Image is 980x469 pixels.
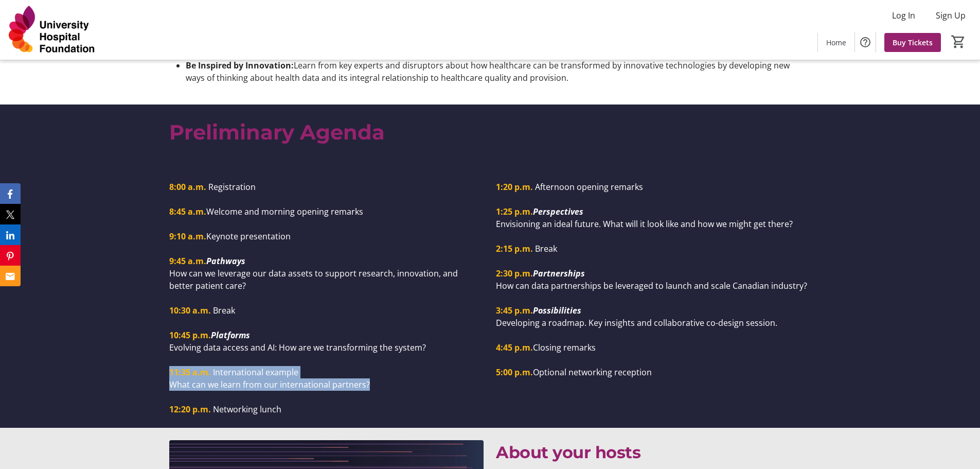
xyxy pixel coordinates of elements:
[928,7,974,24] button: Sign Up
[169,367,211,378] strong: 11:35 a.m.
[535,181,643,193] span: Afternoon opening remarks
[208,181,256,193] span: Registration
[884,33,941,52] a: Buy Tickets
[213,367,298,378] span: International example
[169,329,211,341] strong: 10:45 p.m.
[206,206,363,217] span: Welcome and morning opening remarks
[496,342,533,353] strong: 4:45 p.m.
[884,7,923,24] button: Log In
[169,404,211,415] strong: 12:20 p.m.
[206,255,245,267] em: Pathways
[169,379,370,390] span: What can we learn from our international partners?
[169,117,810,148] p: Preliminary Agenda
[186,59,810,84] li: Learn from key experts and disruptors about how healthcare can be transformed by innovative techn...
[893,37,933,48] span: Buy Tickets
[496,206,533,217] strong: 1:25 p.m.
[818,33,854,52] a: Home
[496,181,533,193] strong: 1:20 p.m.
[496,367,533,378] strong: 5:00 p.m.
[169,181,206,193] strong: 8:00 a.m.
[169,255,206,267] strong: 9:45 a.m.
[496,218,793,230] span: Envisioning an ideal future. What will it look like and how we might get there?
[826,37,846,48] span: Home
[533,206,583,217] em: Perspectives
[213,404,281,415] span: Networking lunch
[206,231,291,242] span: Keynote presentation
[213,305,235,316] span: Break
[533,367,652,378] span: Optional networking reception
[855,32,876,53] button: Help
[496,268,533,279] strong: 2:30 p.m.
[533,342,596,353] span: Closing remarks
[496,305,533,316] strong: 3:45 p.m.
[496,280,807,291] span: How can data partnerships be leveraged to launch and scale Canadian industry?
[936,9,966,22] span: Sign Up
[949,32,968,51] button: Cart
[6,4,98,56] img: University Hospital Foundation's Logo
[496,317,777,328] span: Developing a roadmap. Key insights and collaborative co-design session.
[892,9,915,22] span: Log In
[533,305,581,316] em: Possibilities
[169,342,426,353] span: Evolving data access and AI: How are we transforming the system?
[496,440,810,465] p: About your hosts
[169,305,211,316] strong: 10:30 a.m.
[169,206,206,217] strong: 8:45 a.m.
[533,268,585,279] em: Partnerships
[496,243,533,254] strong: 2:15 p.m.
[211,329,250,341] em: Platforms
[169,231,206,242] strong: 9:10 a.m.
[169,268,458,291] span: How can we leverage our data assets to support research, innovation, and better patient care?
[186,60,294,71] strong: Be Inspired by Innovation:
[535,243,557,254] span: Break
